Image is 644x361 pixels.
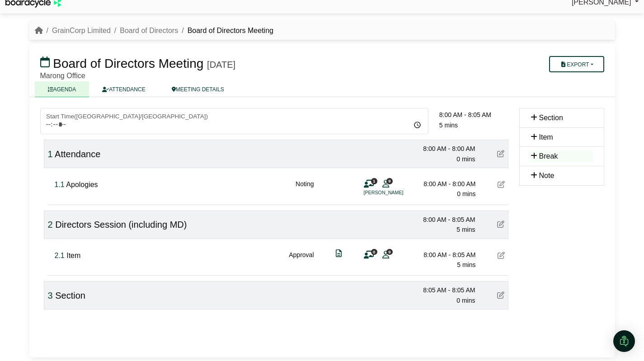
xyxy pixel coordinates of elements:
div: 8:05 AM - 8:05 AM [412,285,475,295]
li: [PERSON_NAME] [364,189,432,197]
div: 8:00 AM - 8:05 AM [412,215,475,225]
span: 5 mins [456,226,475,233]
a: GrainCorp Limited [52,27,111,34]
div: [DATE] [207,59,235,70]
span: Marong Office [40,72,85,80]
a: AGENDA [35,81,89,97]
span: Section [539,114,563,122]
div: 8:00 AM - 8:00 AM [412,144,475,154]
nav: breadcrumb [35,25,273,37]
div: 8:00 AM - 8:05 AM [413,250,476,260]
span: Click to fine tune number [48,291,53,300]
span: Break [539,152,558,160]
span: Board of Directors Meeting [53,56,203,70]
div: Open Intercom Messenger [613,330,635,352]
span: Section [55,291,85,300]
span: 1 [371,178,377,184]
span: 0 mins [456,155,475,163]
span: Item [539,133,553,141]
span: Click to fine tune number [48,149,53,159]
div: 8:00 AM - 8:00 AM [413,179,476,189]
span: 9 [386,178,393,184]
span: 9 [386,249,393,255]
span: 0 mins [456,297,475,304]
span: 0 mins [457,190,475,197]
span: Directors Session (including MD) [55,220,187,230]
div: Approval [289,250,314,270]
a: ATTENDANCE [89,81,158,97]
div: 8:00 AM - 8:05 AM [439,110,508,120]
span: Click to fine tune number [48,220,53,230]
span: Click to fine tune number [55,181,65,188]
span: Click to fine tune number [55,252,65,259]
a: MEETING DETAILS [159,81,237,97]
span: 5 mins [457,261,475,268]
span: 0 [371,249,377,255]
span: Attendance [55,149,100,159]
a: Board of Directors [120,27,178,34]
button: Export [549,56,604,72]
li: Board of Directors Meeting [178,25,273,37]
span: Apologies [66,181,98,188]
span: Note [539,172,555,179]
div: Noting [296,179,314,199]
span: Item [66,252,80,259]
span: 5 mins [439,122,458,129]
